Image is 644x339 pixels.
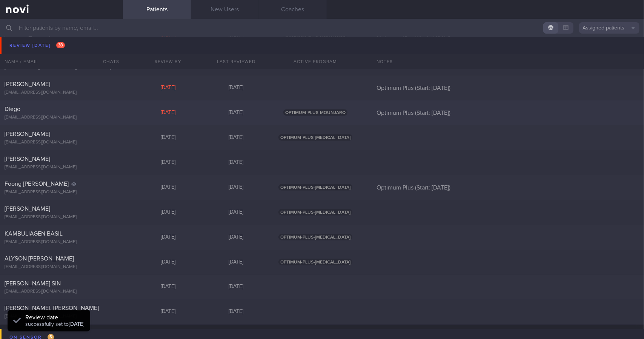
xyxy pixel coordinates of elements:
[278,234,352,240] span: OPTIMUM-PLUS-[MEDICAL_DATA]
[134,284,202,291] div: [DATE]
[202,309,270,316] div: [DATE]
[134,234,202,241] div: [DATE]
[5,305,99,311] span: [PERSON_NAME], [PERSON_NAME]
[372,84,644,92] div: Optimum Plus (Start: [DATE])
[5,190,118,195] div: [EMAIL_ADDRESS][DOMAIN_NAME]
[69,322,85,327] strong: [DATE]
[5,264,118,270] div: [EMAIL_ADDRESS][DOMAIN_NAME]
[134,184,202,191] div: [DATE]
[202,209,270,216] div: [DATE]
[5,115,118,120] div: [EMAIL_ADDRESS][DOMAIN_NAME]
[202,159,270,166] div: [DATE]
[5,165,118,170] div: [EMAIL_ADDRESS][DOMAIN_NAME]
[134,35,202,42] div: [DATE]
[25,322,85,327] span: successfully set to
[202,35,270,42] div: [DATE]
[278,184,352,191] span: OPTIMUM-PLUS-[MEDICAL_DATA]
[372,59,644,67] div: Optimum Plus (Start: [DATE])
[278,134,352,141] span: OPTIMUM-PLUS-[MEDICAL_DATA]
[202,60,270,66] div: [DATE]
[202,109,270,116] div: [DATE]
[134,109,202,116] div: [DATE]
[134,209,202,216] div: [DATE]
[579,22,639,34] button: Assigned patients
[134,159,202,166] div: [DATE]
[278,259,352,265] span: OPTIMUM-PLUS-[MEDICAL_DATA]
[5,56,80,62] span: [PERSON_NAME] Taonui Ball
[5,214,118,220] div: [EMAIL_ADDRESS][DOMAIN_NAME]
[5,156,50,162] span: [PERSON_NAME]
[372,184,644,191] div: Optimum Plus (Start: [DATE])
[5,289,118,295] div: [EMAIL_ADDRESS][DOMAIN_NAME]
[5,140,118,145] div: [EMAIL_ADDRESS][DOMAIN_NAME]
[283,35,347,41] span: OPTIMUM-PLUS-MOUNJARO
[134,309,202,316] div: [DATE]
[5,131,50,137] span: [PERSON_NAME]
[5,181,69,187] span: Foong [PERSON_NAME]
[202,184,270,191] div: [DATE]
[5,106,20,112] span: Diego
[202,85,270,91] div: [DATE]
[5,65,118,71] div: [PERSON_NAME][EMAIL_ADDRESS][DOMAIN_NAME]
[5,231,63,237] span: KAMBULIAGEN BASIL
[278,209,352,216] span: OPTIMUM-PLUS-[MEDICAL_DATA]
[134,259,202,266] div: [DATE]
[25,314,85,321] div: Review date
[283,109,347,116] span: OPTIMUM-PLUS-MOUNJARO
[134,60,202,66] div: [DATE]
[372,109,644,117] div: Optimum Plus (Start: [DATE])
[134,85,202,91] div: [DATE]
[202,284,270,291] div: [DATE]
[5,81,50,87] span: [PERSON_NAME]
[5,206,50,212] span: [PERSON_NAME]
[134,134,202,141] div: [DATE]
[5,256,74,262] span: ALYSON [PERSON_NAME]
[202,259,270,266] div: [DATE]
[202,234,270,241] div: [DATE]
[372,34,644,42] div: Optimum Plus (Start: [DATE])
[5,314,118,320] div: [EMAIL_ADDRESS][DOMAIN_NAME]
[5,280,61,287] span: [PERSON_NAME] SIN
[5,90,118,96] div: [EMAIL_ADDRESS][DOMAIN_NAME]
[5,239,118,245] div: [EMAIL_ADDRESS][DOMAIN_NAME]
[5,40,118,46] div: [EMAIL_ADDRESS][DOMAIN_NAME]
[202,134,270,141] div: [DATE]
